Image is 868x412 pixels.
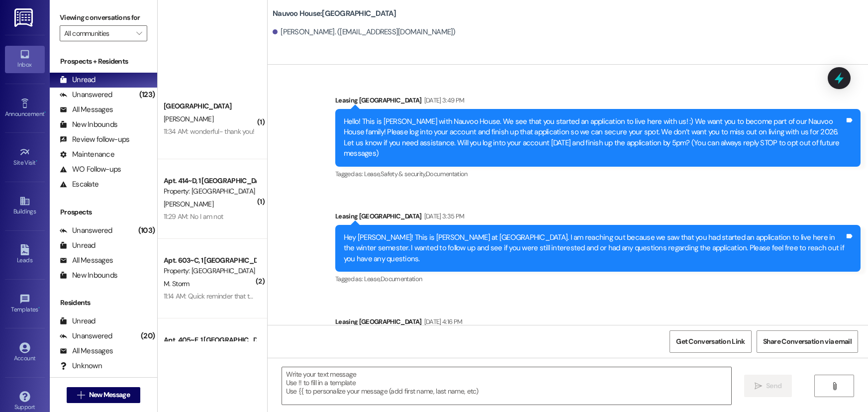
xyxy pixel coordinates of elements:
span: • [44,109,46,116]
div: Review follow-ups [60,134,129,145]
div: Unanswered [60,331,112,341]
span: • [36,158,37,165]
div: Leasing [GEOGRAPHIC_DATA] [335,211,861,225]
div: All Messages [60,255,113,266]
div: New Inbounds [60,119,117,130]
div: 11:14 AM: Quick reminder that the office will be closed [DATE]. We will be open again [DATE]. Tha... [164,292,455,301]
div: (20) [138,328,157,344]
i:  [136,29,142,37]
span: Lease , [364,275,381,283]
div: Hello! This is [PERSON_NAME] with Nauvoo House. We see that you started an application to live he... [344,116,845,159]
span: M. Storm [164,279,189,288]
a: Buildings [5,193,45,219]
div: (103) [136,223,157,238]
button: Share Conversation via email [757,330,858,353]
label: Viewing conversations for [60,10,147,25]
div: 11:34 AM: wonderful- thank you! [164,127,254,136]
i:  [755,382,762,390]
a: Inbox [5,46,45,73]
a: Account [5,339,45,366]
div: [DATE] 3:35 PM [422,211,465,221]
div: All Messages [60,346,113,356]
div: Leasing [GEOGRAPHIC_DATA] [335,95,861,109]
a: Site Visit • [5,144,45,171]
div: Tagged as: [335,167,861,181]
div: All Messages [60,104,113,115]
span: New Message [89,390,130,400]
div: Unread [60,316,96,326]
span: Safety & security , [381,170,426,178]
div: Escalate [60,179,98,190]
input: All communities [64,25,131,41]
div: Hey [PERSON_NAME]! This is [PERSON_NAME] at [GEOGRAPHIC_DATA]. I am reaching out because we saw t... [344,232,845,264]
button: Send [744,375,792,397]
i:  [77,391,85,399]
span: Documentation [381,275,422,283]
div: [DATE] 3:49 PM [422,95,465,105]
b: Nauvoo House: [GEOGRAPHIC_DATA] [273,8,396,19]
span: Lease , [364,170,381,178]
div: Tagged as: [335,272,861,286]
div: [PERSON_NAME]. ([EMAIL_ADDRESS][DOMAIN_NAME]) [273,27,456,37]
div: Apt. 405~E, 1 [GEOGRAPHIC_DATA] [164,335,256,345]
img: ResiDesk Logo [14,8,35,27]
div: Property: [GEOGRAPHIC_DATA] [164,266,256,276]
div: New Inbounds [60,270,117,281]
span: Send [766,381,781,391]
div: 11:29 AM: No I am not [164,212,223,221]
div: Unknown [60,361,102,371]
span: Documentation [426,170,468,178]
button: Get Conversation Link [670,330,751,353]
div: [DATE] 4:16 PM [422,316,463,327]
div: Apt. 414~D, 1 [GEOGRAPHIC_DATA] [164,176,256,186]
div: [GEOGRAPHIC_DATA] [164,101,256,111]
div: Unread [60,240,96,251]
button: New Message [67,387,140,403]
div: Residents [50,298,157,308]
div: Prospects [50,207,157,217]
i:  [831,382,838,390]
div: WO Follow-ups [60,164,121,175]
span: Get Conversation Link [676,336,745,347]
div: Unread [60,75,96,85]
div: Maintenance [60,149,114,160]
div: (123) [137,87,157,103]
span: • [38,305,40,311]
a: Leads [5,241,45,268]
span: [PERSON_NAME] [164,114,213,123]
div: Apt. 603~C, 1 [GEOGRAPHIC_DATA] [164,255,256,266]
div: Unanswered [60,225,112,236]
span: Share Conversation via email [763,336,852,347]
div: Leasing [GEOGRAPHIC_DATA] [335,316,861,330]
div: Unanswered [60,90,112,100]
div: Prospects + Residents [50,56,157,67]
div: Property: [GEOGRAPHIC_DATA] [164,186,256,197]
a: Templates • [5,291,45,317]
span: [PERSON_NAME] [164,200,213,208]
